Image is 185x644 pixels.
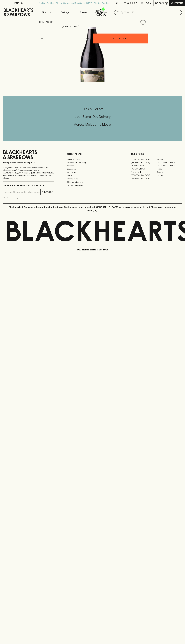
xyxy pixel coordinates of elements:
h5: Uber Same-Day Delivery [3,114,182,119]
p: Wishlist [127,2,137,5]
a: [GEOGRAPHIC_DATA] [131,161,156,164]
a: Business & Bulk Gifting [67,161,118,164]
p: Checkout [171,2,183,5]
p: SUBSCRIBE [42,191,53,194]
p: 0 [166,2,167,4]
a: Brunswick West [131,164,156,167]
p: Tastings [61,11,69,14]
a: Gift Cards [67,171,118,174]
h5: Click & Collect [3,107,182,111]
a: Geelong [156,170,182,174]
button: Add to wishlist [139,19,147,26]
a: Careers [67,164,118,167]
a: Braddon [156,158,182,161]
input: Try "Pinot noir" [121,10,180,15]
p: OUR STORES [131,152,182,156]
p: We will never spam you [3,197,54,199]
h5: Across Melbourne Metro [3,122,182,127]
p: It is against the law to sell or supply alcohol to, or to obtain alcohol on behalf of a person un... [3,166,54,179]
a: Terms & Conditions [67,184,118,187]
p: Subscribe to The Blackhearts Newsletter [3,184,54,187]
button: SUBSCRIBE [41,189,54,195]
a: HOME [39,21,45,23]
a: Shipping Information [67,180,118,184]
a: Tastings [56,6,74,18]
strong: Liquor License #32064953 [29,172,53,174]
a: Fitzroy [156,167,182,170]
p: Stores [80,11,87,14]
img: 40522.png [37,27,148,82]
button: ADD TO CART [93,34,148,43]
a: FAQ's [67,174,118,177]
a: [GEOGRAPHIC_DATA] [156,161,182,164]
a: Prahran [156,174,182,177]
input: e.g. jane@blackheartsandsparrows.com.au [5,190,40,194]
a: Stores [74,6,93,18]
button: Add to wishlist [62,25,79,28]
p: OTHER AREAS [67,152,118,156]
a: [PERSON_NAME] [131,167,156,170]
a: SHOP [47,21,53,23]
a: Fitzroy North [131,170,156,174]
a: [GEOGRAPHIC_DATA] [131,158,156,161]
a: Contact Us [67,167,118,171]
p: FIND US [14,2,23,5]
p: Blackhearts & Sparrows acknowledges the traditional Custodians of land throughout [GEOGRAPHIC_DAT... [5,206,180,212]
p: Login [145,2,151,5]
p: Sibling owned and run since [DATE] [3,161,54,164]
p: Shop [42,11,47,14]
a: [GEOGRAPHIC_DATA] [156,164,182,167]
p: $0.00 [155,2,162,5]
a: [GEOGRAPHIC_DATA] [131,174,156,177]
p: ADD TO CART [113,37,127,40]
button: Shop [37,6,56,18]
div: Call to action block [3,96,182,141]
a: [GEOGRAPHIC_DATA] [131,177,156,180]
a: Privacy Policy [67,177,118,180]
a: Bottle Drop FAQ's [67,158,118,161]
